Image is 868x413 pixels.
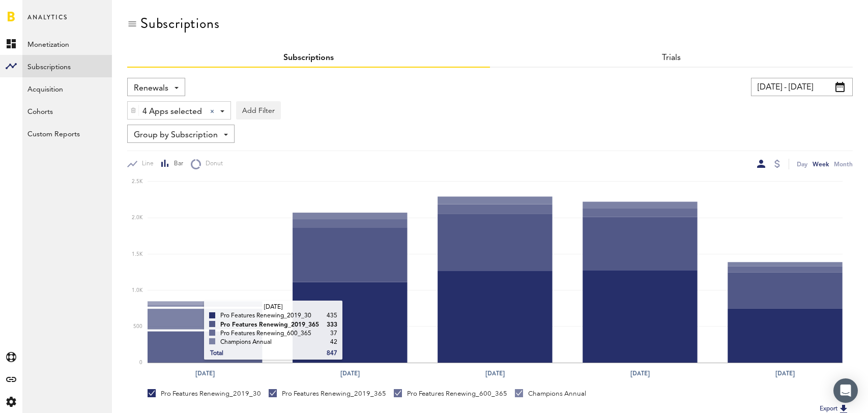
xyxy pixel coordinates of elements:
[169,160,183,168] span: Bar
[134,80,168,97] span: Renewals
[132,179,143,184] text: 2.5K
[662,54,681,62] a: Trials
[195,369,215,378] text: [DATE]
[140,15,219,32] div: Subscriptions
[515,389,586,398] div: Champions Annual
[394,389,507,398] div: Pro Features Renewing_600_365
[22,100,112,122] a: Cohorts
[630,369,650,378] text: [DATE]
[813,159,829,169] div: Week
[22,77,112,100] a: Acquisition
[133,324,142,329] text: 500
[22,33,112,55] a: Monetization
[201,160,223,168] span: Donut
[210,109,214,113] div: Clear
[797,159,807,169] div: Day
[340,369,360,378] text: [DATE]
[834,159,853,169] div: Month
[139,360,142,365] text: 0
[22,122,112,144] a: Custom Reports
[132,216,143,221] text: 2.0K
[485,369,505,378] text: [DATE]
[22,55,112,77] a: Subscriptions
[269,389,386,398] div: Pro Features Renewing_2019_365
[775,369,795,378] text: [DATE]
[130,107,136,114] img: trash_awesome_blue.svg
[132,288,143,293] text: 1.0K
[137,160,154,168] span: Line
[132,252,143,257] text: 1.5K
[236,101,281,120] button: Add Filter
[148,389,261,398] div: Pro Features Renewing_2019_30
[283,54,334,62] a: Subscriptions
[128,102,139,119] div: Delete
[142,103,202,121] span: 4 Apps selected
[833,378,858,403] div: Open Intercom Messenger
[27,11,68,33] span: Analytics
[134,127,218,144] span: Group by Subscription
